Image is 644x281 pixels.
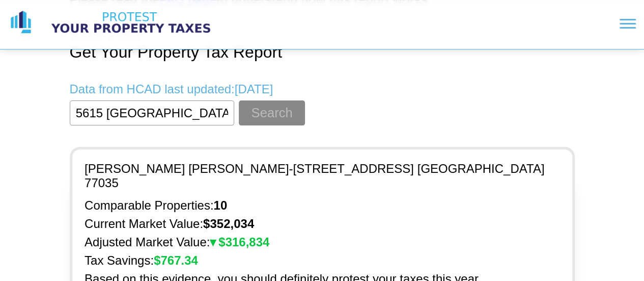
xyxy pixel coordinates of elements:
[239,100,304,125] button: Search
[85,162,560,190] p: [PERSON_NAME] [PERSON_NAME] - [STREET_ADDRESS] [GEOGRAPHIC_DATA] 77035
[42,10,220,35] img: logo text
[154,253,198,267] strong: $ 767.34
[210,235,269,249] strong: $ 316,834
[85,217,560,231] p: Current Market Value:
[8,10,220,35] a: logo logo text
[213,198,227,212] strong: 10
[203,217,254,231] strong: $ 352,034
[70,82,575,96] p: Data from HCAD last updated: [DATE]
[8,10,34,35] img: logo
[85,235,560,249] p: Adjusted Market Value:
[85,198,560,213] p: Comparable Properties:
[85,253,560,268] p: Tax Savings:
[70,100,234,125] input: Enter Property Address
